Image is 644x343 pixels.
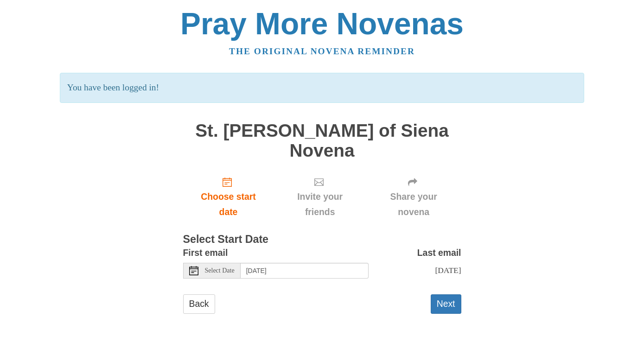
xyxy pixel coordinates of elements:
[431,294,461,313] button: Next
[183,170,274,225] a: Choose start date
[376,189,452,220] span: Share your novena
[183,294,215,313] a: Back
[417,245,461,260] label: Last email
[205,267,235,274] span: Select Date
[192,189,265,220] span: Choose start date
[274,170,366,225] div: Click "Next" to confirm your start date first.
[183,245,228,260] label: First email
[435,266,461,275] span: [DATE]
[180,6,464,41] a: Pray More Novenas
[183,234,461,246] h3: Select Start Date
[366,170,461,225] div: Click "Next" to confirm your start date first.
[229,46,415,56] a: The original novena reminder
[183,121,461,160] h1: St. [PERSON_NAME] of Siena Novena
[283,189,357,220] span: Invite your friends
[60,73,584,103] p: You have been logged in!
